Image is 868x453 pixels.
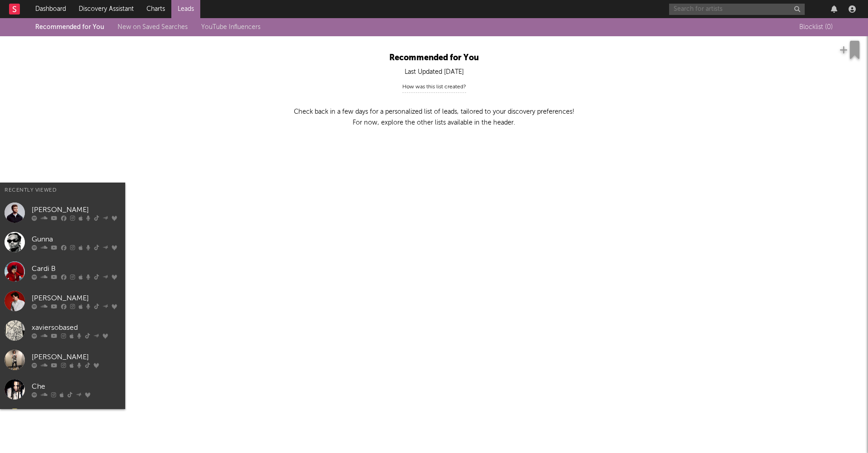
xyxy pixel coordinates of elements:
[5,185,121,196] div: Recently Viewed
[32,293,121,304] div: [PERSON_NAME]
[32,264,121,275] div: Cardi B
[669,4,805,15] input: Search for artists
[32,205,121,216] div: [PERSON_NAME]
[185,67,683,77] div: Last Updated [DATE]
[825,22,833,33] span: ( 0 )
[389,54,479,62] span: Recommended for You
[32,323,121,333] div: xaviersobased
[32,234,121,245] div: Gunna
[32,381,121,392] div: Che
[245,106,623,128] p: Check back in a few days for a personalized list of leads, tailored to your discovery preferences...
[201,24,260,30] a: YouTube Influencers
[118,24,188,30] a: New on Saved Searches
[32,352,121,363] div: [PERSON_NAME]
[799,24,833,30] span: Blocklist
[402,82,466,93] div: How was this list created?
